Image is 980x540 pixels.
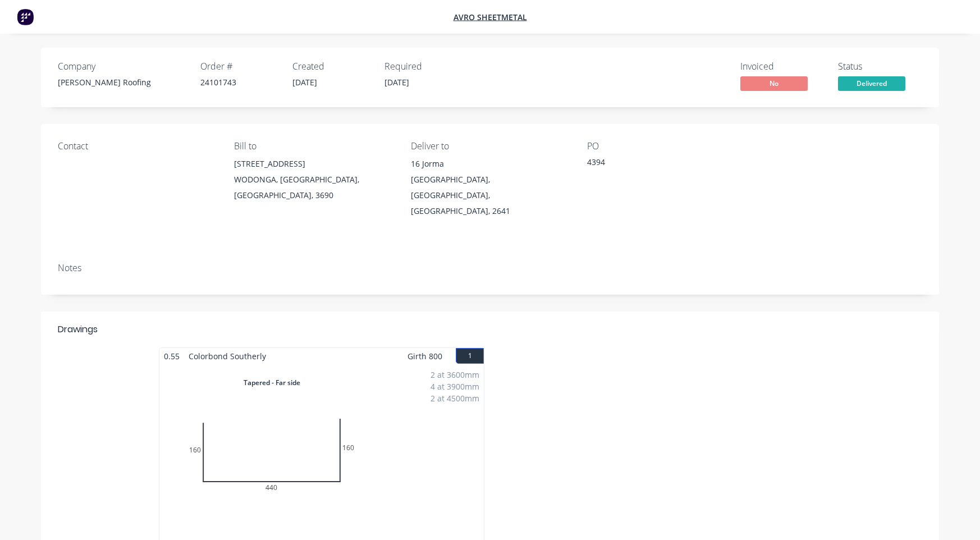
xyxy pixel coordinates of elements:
div: 2 at 4500mm [431,392,479,404]
a: Avro Sheetmetal [454,12,527,22]
span: Delivered [838,76,905,90]
div: [STREET_ADDRESS]WODONGA, [GEOGRAPHIC_DATA], [GEOGRAPHIC_DATA], 3690 [234,156,392,203]
div: Invoiced [740,61,825,72]
span: [DATE] [292,77,317,88]
div: Deliver to [411,141,569,152]
div: Required [384,61,463,72]
div: 16 Jorma[GEOGRAPHIC_DATA], [GEOGRAPHIC_DATA], [GEOGRAPHIC_DATA], 2641 [411,156,569,219]
div: 16 Jorma [411,156,569,172]
div: WODONGA, [GEOGRAPHIC_DATA], [GEOGRAPHIC_DATA], 3690 [234,172,392,203]
span: Colorbond Southerly [184,348,271,364]
div: [STREET_ADDRESS] [234,156,392,172]
div: 24101743 [200,76,279,88]
div: 2 at 3600mm [431,369,479,381]
div: PO [587,141,745,152]
div: [GEOGRAPHIC_DATA], [GEOGRAPHIC_DATA], [GEOGRAPHIC_DATA], 2641 [411,172,569,219]
button: 1 [456,348,484,364]
div: Status [838,61,922,72]
div: [PERSON_NAME] Roofing [58,76,187,88]
span: No [740,76,808,90]
div: Contact [58,141,216,152]
img: Factory [17,8,34,25]
span: 0.55 [159,348,184,364]
span: Girth 800 [407,348,442,364]
div: Bill to [234,141,392,152]
div: 4394 [587,156,727,172]
div: 4 at 3900mm [431,381,479,392]
div: Company [58,61,187,72]
span: [DATE] [384,77,409,88]
div: Notes [58,263,922,273]
div: Drawings [58,323,98,336]
div: Order # [200,61,279,72]
div: Created [292,61,371,72]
